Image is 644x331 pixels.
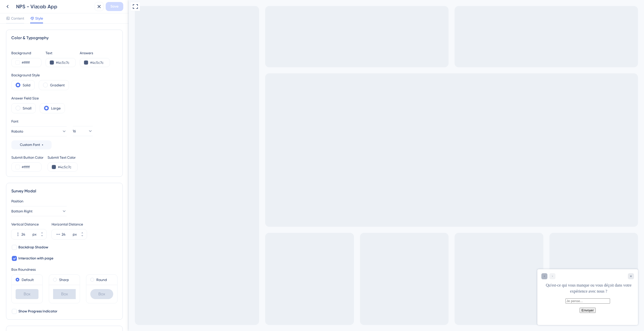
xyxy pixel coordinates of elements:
span: Custom Font [20,142,40,148]
div: px [73,231,77,237]
input: px [21,231,31,237]
div: Box Roundness [11,266,117,272]
label: Large [51,105,61,111]
div: Answer Field Size [11,95,65,101]
span: Style [35,15,43,21]
span: 16 [73,128,76,134]
button: px [37,229,47,234]
div: Survey Modal [11,188,117,194]
button: px [78,234,87,239]
div: px [32,231,36,237]
span: Show Progress Indicator [18,308,57,314]
div: Answers [80,50,110,56]
button: px [78,229,87,234]
label: Small [23,105,31,111]
div: Position [11,198,117,204]
button: Save [106,2,123,11]
div: Background Style [11,72,69,78]
div: Submit Button Color [11,154,44,160]
button: Roboto [11,126,67,136]
label: Gradient [50,82,65,88]
span: Bottom Right [11,208,32,214]
label: Sharp [59,277,69,283]
div: Horizontal Distance [52,221,87,227]
input: px [62,231,72,237]
iframe: UserGuiding Survey [409,269,509,325]
div: Box [16,289,38,299]
div: Vertical Distance [11,221,47,227]
span: Interaction with page [18,255,53,261]
div: Text [46,50,76,56]
span: Content [11,15,24,21]
span: Backdrop Shadow [18,244,48,250]
button: Bottom Right [11,206,67,216]
button: px [37,234,47,239]
div: Font [11,118,67,124]
div: NPS - Vizcab App [16,3,93,10]
div: Submit Text Color [48,154,78,160]
span: Roboto [11,128,23,134]
div: Background [11,50,42,56]
button: Custom Font [11,140,52,149]
label: Round [96,277,107,283]
div: Box [90,289,113,299]
label: Default [22,277,34,283]
label: Solid [23,82,30,88]
div: Box [53,289,76,299]
div: Color & Typography [11,35,117,41]
span: Save [110,4,118,10]
button: 16 [73,126,93,136]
